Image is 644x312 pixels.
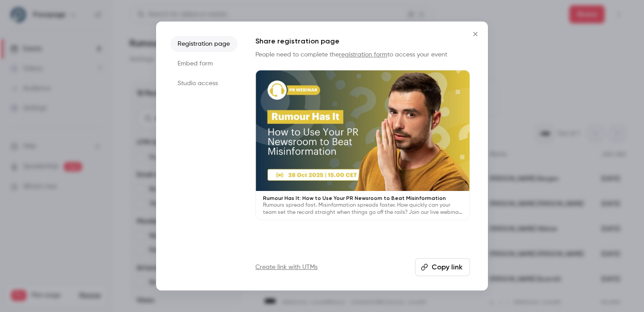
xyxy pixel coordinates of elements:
[415,258,470,276] button: Copy link
[170,36,237,52] li: Registration page
[466,25,484,43] button: Close
[263,195,462,202] p: Rumour Has It: How to Use Your PR Newsroom to Beat Misinformation
[170,75,237,91] li: Studio access
[263,202,462,216] p: Rumours spread fast. Misinformation spreads faster. How quickly can your team set the record stra...
[255,36,470,47] h1: Share registration page
[255,70,470,220] a: Rumour Has It: How to Use Your PR Newsroom to Beat MisinformationRumours spread fast. Misinformat...
[255,50,470,59] p: People need to complete the to access your event
[170,56,237,72] li: Embed form
[255,263,318,272] a: Create link with UTMs
[339,52,387,58] a: registration form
